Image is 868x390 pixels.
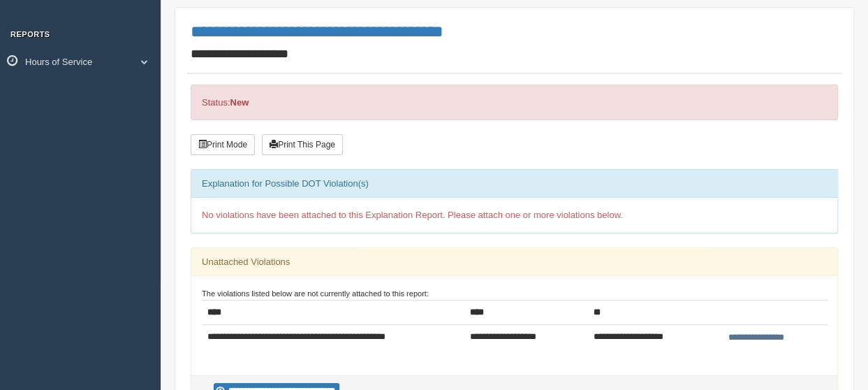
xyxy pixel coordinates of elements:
div: Status: [191,85,838,120]
span: No violations have been attached to this Explanation Report. Please attach one or more violations... [202,210,623,220]
div: Unattached Violations [191,248,837,276]
button: Print Mode [191,134,255,155]
strong: New [230,97,249,108]
div: Explanation for Possible DOT Violation(s) [191,170,837,198]
small: The violations listed below are not currently attached to this report: [202,289,429,298]
button: Print This Page [262,134,343,155]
